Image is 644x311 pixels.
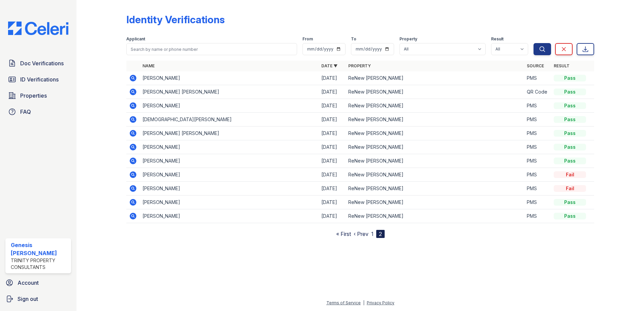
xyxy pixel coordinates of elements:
div: 2 [376,230,385,238]
div: Pass [554,116,586,123]
a: Privacy Policy [367,300,394,305]
div: Identity Verifications [126,13,225,26]
td: ReNew [PERSON_NAME] [346,85,524,99]
td: [DATE] [319,182,346,196]
td: ReNew [PERSON_NAME] [346,127,524,140]
a: Properties [5,89,71,102]
a: Name [142,63,155,68]
label: To [351,36,356,42]
div: Pass [554,89,586,95]
td: [PERSON_NAME] [140,209,319,223]
td: [DATE] [319,154,346,168]
span: Doc Verifications [20,59,64,67]
div: Pass [554,158,586,164]
td: [PERSON_NAME] [140,154,319,168]
label: From [302,36,313,42]
a: Source [527,63,544,68]
span: Account [18,279,39,287]
div: Pass [554,144,586,150]
td: ReNew [PERSON_NAME] [346,168,524,182]
span: FAQ [20,108,31,116]
div: Pass [554,213,586,219]
div: Pass [554,102,586,109]
td: ReNew [PERSON_NAME] [346,113,524,127]
a: Sign out [3,292,74,306]
td: [PERSON_NAME] [140,71,319,85]
td: [PERSON_NAME] [140,140,319,154]
td: [DATE] [319,168,346,182]
td: ReNew [PERSON_NAME] [346,99,524,113]
label: Applicant [126,36,145,42]
div: | [363,300,364,305]
td: [PERSON_NAME] [140,196,319,209]
td: PMS [524,71,551,85]
a: FAQ [5,105,71,118]
td: PMS [524,154,551,168]
td: PMS [524,127,551,140]
td: [DATE] [319,127,346,140]
a: ID Verifications [5,73,71,86]
img: CE_Logo_Blue-a8612792a0a2168367f1c8372b55b34899dd931a85d93a1a3d3e32e68fde9ad4.png [3,22,74,35]
td: ReNew [PERSON_NAME] [346,140,524,154]
input: Search by name or phone number [126,43,297,55]
a: ‹ Prev [354,231,368,237]
span: ID Verifications [20,75,59,83]
td: PMS [524,182,551,196]
label: Result [491,36,504,42]
div: Fail [554,171,586,178]
td: QR Code [524,85,551,99]
a: Result [554,63,570,68]
td: [DATE] [319,99,346,113]
div: Pass [554,75,586,81]
td: [DATE] [319,209,346,223]
a: 1 [371,231,374,237]
td: [DATE] [319,196,346,209]
div: Genesis [PERSON_NAME] [11,241,68,257]
td: [PERSON_NAME] [140,168,319,182]
a: Property [348,63,371,68]
td: ReNew [PERSON_NAME] [346,182,524,196]
a: Doc Verifications [5,57,71,70]
span: Properties [20,92,47,100]
td: PMS [524,209,551,223]
a: Account [3,276,74,289]
td: [DATE] [319,113,346,127]
label: Property [399,36,417,42]
td: ReNew [PERSON_NAME] [346,154,524,168]
td: [DATE] [319,71,346,85]
div: Pass [554,130,586,137]
td: PMS [524,99,551,113]
a: Date ▼ [321,63,337,68]
td: [PERSON_NAME] [PERSON_NAME] [140,127,319,140]
div: Trinity Property Consultants [11,257,68,271]
td: [PERSON_NAME] [PERSON_NAME] [140,85,319,99]
td: ReNew [PERSON_NAME] [346,209,524,223]
td: [DEMOGRAPHIC_DATA][PERSON_NAME] [140,113,319,127]
td: [PERSON_NAME] [140,99,319,113]
a: « First [336,231,351,237]
td: PMS [524,113,551,127]
td: PMS [524,196,551,209]
td: PMS [524,168,551,182]
span: Sign out [18,295,38,303]
td: ReNew [PERSON_NAME] [346,196,524,209]
div: Pass [554,199,586,206]
td: [PERSON_NAME] [140,182,319,196]
td: PMS [524,140,551,154]
td: [DATE] [319,140,346,154]
div: Fail [554,185,586,192]
a: Terms of Service [326,300,361,305]
td: ReNew [PERSON_NAME] [346,71,524,85]
td: [DATE] [319,85,346,99]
